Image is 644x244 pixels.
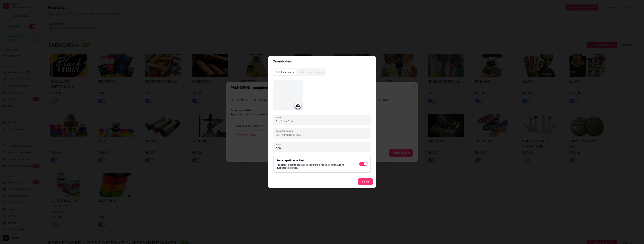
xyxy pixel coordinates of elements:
label: Descrição do item [276,129,295,133]
label: Preço [276,143,283,146]
label: Nome [276,116,283,119]
header: Criando item [268,56,376,67]
input: Nome [276,119,368,123]
label: Pode repetir esse item [277,159,304,162]
div: complement-group [273,68,371,76]
div: Gerenciar estoque [301,70,323,74]
button: Close [369,56,375,62]
div: complement-group [273,68,326,76]
div: Detalhes do item [276,70,295,74]
button: Salvar [358,178,373,185]
input: Preço [276,146,368,150]
p: Habilitado: o cliente poderá selecionar até o máximo configurado na quantidade do grupo. [277,163,352,169]
input: Descrição do item [276,133,368,137]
